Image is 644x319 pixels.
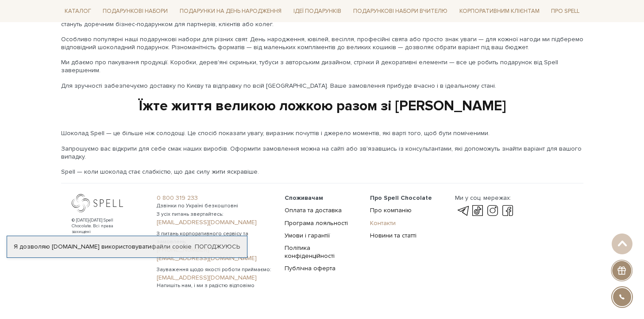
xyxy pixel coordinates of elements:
a: 0 800 319 233 [157,194,274,202]
a: [EMAIL_ADDRESS][DOMAIN_NAME] [157,254,274,262]
span: Напишіть нам, і ми з радістю відповімо [157,282,274,290]
div: Ми у соц. мережах: [455,194,515,202]
a: [EMAIL_ADDRESS][DOMAIN_NAME] [157,274,274,282]
a: Подарунки на День народження [176,4,285,18]
p: Особливо популярні наші подарункові набори для різних свят. День народження, ювілей, весілля, про... [61,35,583,51]
a: Новини та статті [370,232,416,239]
p: Запрошуємо вас відкрити для себе смак наших виробів. Оформити замовлення можна на сайті або зв'яз... [61,145,583,161]
a: Умови і гарантії [285,232,330,239]
a: файли cookie [151,243,192,250]
a: Про Spell [548,4,583,18]
a: instagram [485,206,500,216]
a: tik-tok [470,206,485,216]
p: Шоколад Spell — це більше ніж солодощі. Це спосіб показати увагу, виразник почуттів і джерело мом... [61,129,583,137]
a: Каталог [61,4,95,18]
a: telegram [455,206,470,216]
a: Подарункові набори Вчителю [350,4,451,19]
a: Погоджуюсь [195,243,240,251]
div: Я дозволяю [DOMAIN_NAME] використовувати [7,243,247,251]
a: [EMAIL_ADDRESS][DOMAIN_NAME] [157,218,274,226]
a: Ідеї подарунків [290,4,345,18]
span: Про Spell Chocolate [370,194,432,202]
a: Оплата та доставка [285,206,342,214]
p: Ми дбаємо про пакування продукції. Коробки, дерев'яні скриньки, тубуси з авторським дизайном, стр... [61,58,583,74]
span: З питань корпоративного сервісу та замовлень: [157,230,274,246]
a: Подарункові набори [99,4,171,18]
a: Публічна оферта [285,265,335,272]
a: Корпоративним клієнтам [456,4,543,18]
a: Програма лояльності [285,219,348,227]
p: Для зручності забезпечуємо доставку по Києву та відправку по всій [GEOGRAPHIC_DATA]. Ваше замовле... [61,82,583,90]
div: Їжте життя великою ложкою разом зі [PERSON_NAME] [61,97,583,116]
span: Зауваження щодо якості роботи приймаємо: [157,266,274,274]
div: © [DATE]-[DATE] Spell Chocolate. Всі права захищені [72,218,131,235]
span: Споживачам [285,194,323,202]
p: Spell — коли шоколад стає слабкістю, що дає силу жити яскравіше. [61,168,583,176]
a: Про компанію [370,206,412,214]
a: facebook [500,206,515,216]
a: Контакти [370,219,396,227]
span: З усіх питань звертайтесь: [157,210,274,218]
span: Дзвінки по Україні безкоштовні [157,202,274,210]
a: Політика конфіденційності [285,244,335,260]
